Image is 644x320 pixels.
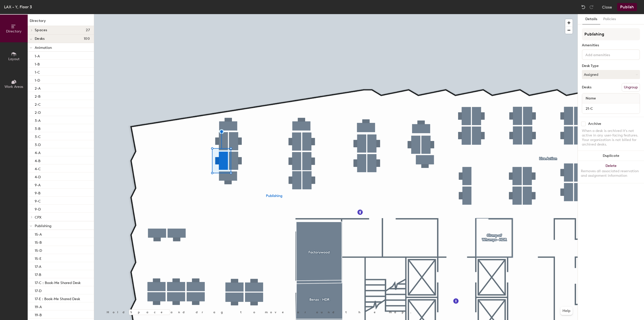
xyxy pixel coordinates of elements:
button: Policies [600,14,619,24]
p: 15-E [35,255,42,261]
span: Name [583,94,598,103]
div: Archive [588,122,601,126]
p: 15-A [35,231,42,237]
button: Details [582,14,600,24]
p: 9-A [35,182,41,187]
span: Directory [6,29,22,33]
button: Publish [617,3,637,11]
span: Publishing [35,224,51,228]
div: Desks [582,85,591,89]
span: Spaces [35,28,47,32]
p: 17-B [35,271,41,277]
span: Desks [35,37,45,41]
p: 2-C [35,101,41,107]
input: Unnamed desk [583,105,639,112]
p: 15-D [35,247,42,253]
p: 1-B [35,61,40,66]
button: Ungroup [622,83,640,92]
p: 3-C [35,133,41,139]
p: 1-A [35,53,40,58]
p: 17-E : Book-Me Shared Desk [35,295,80,301]
p: 4-C [35,165,41,171]
p: 9-B [35,190,41,195]
p: 2-B [35,93,41,99]
button: Assigned [582,70,640,79]
p: 3-A [35,117,41,123]
button: DeleteRemoves all associated reservation and assignment information [578,161,644,183]
p: 19-B [35,311,42,317]
p: 4-D [35,173,41,179]
p: 9-D [35,206,41,211]
div: When a desk is archived it's not active in any user-facing features. Your organization is not bil... [582,129,640,147]
p: 1-D [35,77,40,83]
span: 100 [84,37,90,41]
button: Close [602,3,612,11]
p: 17-D [35,287,42,293]
div: Removes all associated reservation and assignment information [581,169,641,178]
img: Undo [581,5,586,10]
div: Desk Type [582,64,640,68]
p: 1-C [35,69,40,75]
p: 3-B [35,125,41,131]
img: Redo [589,5,594,10]
p: 2-A [35,85,41,91]
p: 19-A [35,303,42,309]
p: 9-C [35,198,41,203]
h1: Directory [28,18,94,26]
p: 17-A [35,263,41,269]
p: 3-D [35,141,41,147]
p: 15-B [35,239,42,245]
p: 2-D [35,109,41,115]
p: 4-A [35,149,41,155]
span: CPX [35,215,42,220]
span: Layout [8,57,20,61]
button: Duplicate [578,151,644,161]
span: Animation [35,46,52,50]
p: 4-B [35,157,41,163]
p: 17-C : Book-Me Shared Desk [35,279,81,285]
div: Amenities [582,43,640,47]
input: Add amenities [584,51,630,57]
button: Help [560,307,573,315]
span: 27 [86,28,90,32]
span: Work Areas [5,85,23,89]
div: LAX - Y, Floor 3 [4,4,32,10]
